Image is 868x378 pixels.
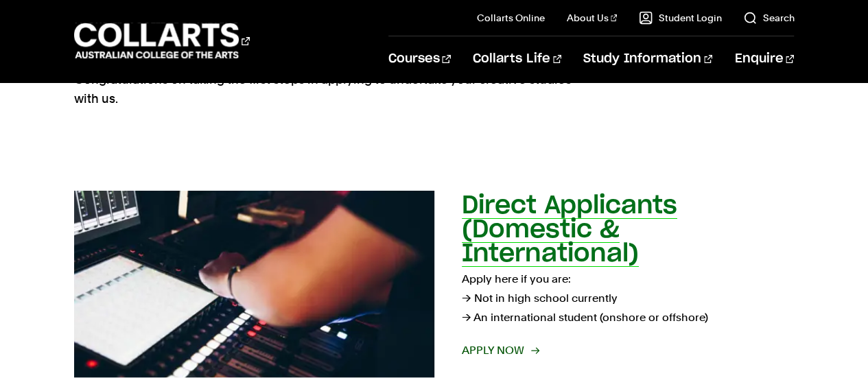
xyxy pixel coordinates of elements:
a: Search [743,11,794,25]
p: Apply here if you are: → Not in high school currently → An international student (onshore or offs... [462,270,795,327]
a: Courses [388,36,451,82]
a: Enquire [734,36,794,82]
a: Collarts Online [477,11,545,25]
a: Direct Applicants (Domestic & International) Apply here if you are:→ Not in high school currently... [74,191,795,377]
a: Collarts Life [473,36,561,82]
a: Study Information [583,36,712,82]
h2: Direct Applicants (Domestic & International) [462,193,677,266]
span: Apply now [462,341,538,360]
a: Student Login [639,11,721,25]
div: Go to homepage [74,21,250,60]
a: About Us [567,11,618,25]
p: Congratulations on taking the first steps in applying to undertake your creative studies with us. [74,70,575,108]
